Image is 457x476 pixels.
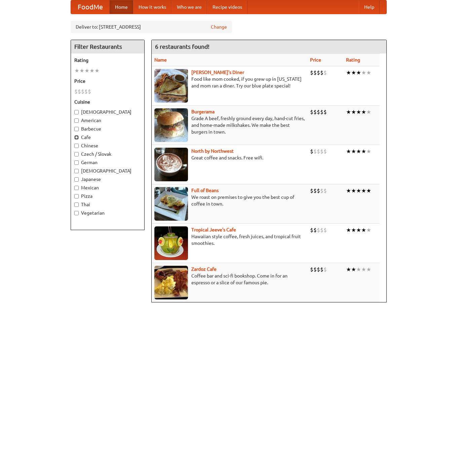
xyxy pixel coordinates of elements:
[74,168,141,174] label: [DEMOGRAPHIC_DATA]
[356,148,361,155] li: ★
[74,169,79,173] input: [DEMOGRAPHIC_DATA]
[74,134,141,141] label: Cafe
[323,108,327,116] li: $
[323,148,327,155] li: $
[351,226,356,234] li: ★
[346,148,351,155] li: ★
[361,69,366,76] li: ★
[323,69,327,76] li: $
[359,0,380,14] a: Help
[154,266,188,299] img: zardoz.jpg
[323,187,327,194] li: $
[154,57,167,63] a: Name
[88,88,91,95] li: $
[74,67,79,74] li: ★
[361,108,366,116] li: ★
[74,99,141,105] h5: Cuisine
[346,57,360,63] a: Rating
[74,177,79,182] input: Japanese
[191,148,234,154] a: North by Northwest
[317,226,320,234] li: $
[323,226,327,234] li: $
[346,108,351,116] li: ★
[351,187,356,194] li: ★
[154,194,305,207] p: We roast on premises to give you the best cup of coffee in town.
[346,69,351,76] li: ★
[154,272,305,286] p: Coffee bar and sci-fi bookshop. Come in for an espresso or a slice of our famous pie.
[154,187,188,221] img: beans.jpg
[74,186,79,190] input: Mexican
[320,148,323,155] li: $
[351,148,356,155] li: ★
[74,201,141,208] label: Thai
[74,118,79,123] input: American
[310,69,313,76] li: $
[366,69,371,76] li: ★
[94,67,100,74] li: ★
[89,67,94,74] li: ★
[154,226,188,260] img: jeeves.jpg
[356,226,361,234] li: ★
[74,151,141,157] label: Czech / Slovak
[154,108,188,142] img: burgerama.jpg
[317,266,320,273] li: $
[191,188,219,193] a: Full of Beans
[154,148,188,181] img: north.jpg
[74,109,141,115] label: [DEMOGRAPHIC_DATA]
[317,148,320,155] li: $
[366,266,371,273] li: ★
[310,57,321,63] a: Price
[74,176,141,183] label: Japanese
[313,148,317,155] li: $
[78,88,81,95] li: $
[110,0,133,14] a: Home
[313,69,317,76] li: $
[356,266,361,273] li: ★
[346,187,351,194] li: ★
[310,148,313,155] li: $
[74,78,141,84] h5: Price
[191,70,244,75] a: [PERSON_NAME]'s Diner
[74,144,79,148] input: Chinese
[74,125,141,132] label: Barbecue
[366,187,371,194] li: ★
[191,109,215,114] a: Burgerama
[74,135,79,140] input: Cafe
[320,69,323,76] li: $
[74,110,79,114] input: [DEMOGRAPHIC_DATA]
[211,24,227,30] a: Change
[310,108,313,116] li: $
[79,67,84,74] li: ★
[74,194,79,198] input: Pizza
[74,127,79,131] input: Barbecue
[361,148,366,155] li: ★
[74,152,79,156] input: Czech / Slovak
[346,266,351,273] li: ★
[74,88,78,95] li: $
[74,211,79,215] input: Vegetarian
[74,142,141,149] label: Chinese
[154,76,305,89] p: Food like mom cooked, if you grew up in [US_STATE] and mom ran a diner. Try our blue plate special!
[313,226,317,234] li: $
[74,184,141,191] label: Mexican
[74,203,79,207] input: Thai
[361,226,366,234] li: ★
[84,67,89,74] li: ★
[191,266,217,272] a: Zardoz Cafe
[154,233,305,247] p: Hawaiian style coffee, fresh juices, and tropical fruit smoothies.
[74,210,141,216] label: Vegetarian
[191,227,236,232] a: Tropical Jeeve's Cafe
[310,187,313,194] li: $
[74,159,141,166] label: German
[351,108,356,116] li: ★
[351,266,356,273] li: ★
[207,0,247,14] a: Recipe videos
[320,108,323,116] li: $
[356,187,361,194] li: ★
[74,193,141,199] label: Pizza
[320,226,323,234] li: $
